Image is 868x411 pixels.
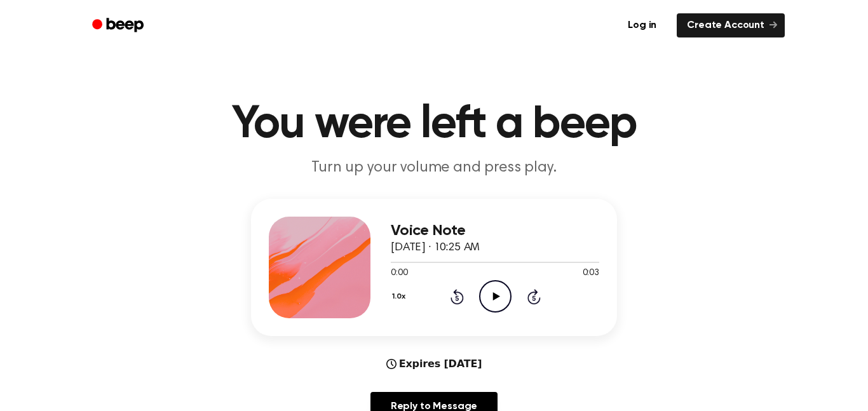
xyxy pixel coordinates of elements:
[391,242,480,253] span: [DATE] · 10:25 AM
[391,286,410,307] button: 1.0x
[677,13,785,37] a: Create Account
[386,356,482,372] div: Expires [DATE]
[109,102,759,147] h1: You were left a beep
[615,11,669,40] a: Log in
[583,267,599,280] span: 0:03
[391,267,407,280] span: 0:00
[190,158,678,179] p: Turn up your volume and press play.
[83,13,155,38] a: Beep
[391,222,599,239] h3: Voice Note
